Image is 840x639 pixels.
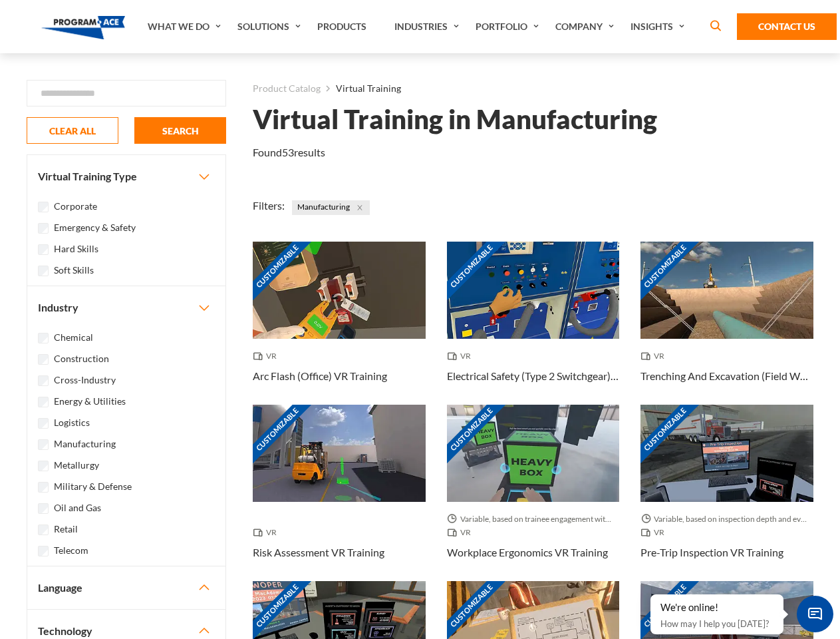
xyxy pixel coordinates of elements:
h3: Arc Flash (Office) VR Training [253,368,387,384]
label: Soft Skills [54,263,94,278]
input: Cross-Industry [38,375,49,386]
span: VR [640,349,670,363]
label: Military & Defense [54,479,132,494]
input: Telecom [38,546,49,556]
span: Variable, based on trainee engagement with exercises. [447,513,620,526]
span: VR [253,349,282,363]
label: Oil and Gas [54,501,101,515]
h3: Workplace Ergonomics VR Training [447,544,608,560]
label: Energy & Utilities [54,394,126,409]
input: Manufacturing [38,439,49,450]
h3: Trenching And Excavation (Field Work) VR Training [640,368,813,384]
input: Logistics [38,418,49,429]
h1: Virtual Training in Manufacturing [253,108,657,131]
span: Manufacturing [292,200,370,215]
p: Found results [253,144,325,160]
button: Virtual Training Type [27,155,225,198]
input: Oil and Gas [38,503,49,514]
input: Construction [38,354,49,365]
label: Telecom [54,543,88,558]
input: Metallurgy [38,461,49,471]
nav: breadcrumb [253,80,813,97]
a: Contact Us [737,13,837,40]
a: Product Catalog [253,80,321,97]
label: Metallurgy [54,458,99,473]
span: VR [447,349,476,363]
label: Construction [54,351,109,366]
button: CLEAR ALL [27,117,118,144]
input: Military & Defense [38,482,49,493]
h3: Risk Assessment VR Training [253,544,384,560]
a: Customizable Thumbnail - Arc Flash (Office) VR Training VR Arc Flash (Office) VR Training [253,242,426,405]
a: Customizable Thumbnail - Pre-Trip Inspection VR Training Variable, based on inspection depth and ... [640,405,813,581]
label: Manufacturing [54,437,116,451]
h3: Pre-Trip Inspection VR Training [640,544,783,560]
label: Emergency & Safety [54,220,136,235]
p: How may I help you [DATE]? [660,616,773,632]
span: Variable, based on inspection depth and event interaction. [640,513,813,526]
button: Language [27,566,225,609]
input: Energy & Utilities [38,397,49,407]
label: Retail [54,522,78,536]
em: 53 [282,146,294,158]
span: Chat Widget [797,596,833,632]
span: VR [447,526,476,539]
a: Customizable Thumbnail - Risk Assessment VR Training VR Risk Assessment VR Training [253,405,426,581]
label: Hard Skills [54,242,98,256]
a: Customizable Thumbnail - Workplace Ergonomics VR Training Variable, based on trainee engagement w... [447,405,620,581]
span: VR [640,526,670,539]
input: Chemical [38,333,49,343]
label: Cross-Industry [54,373,116,387]
label: Logistics [54,415,90,430]
a: Customizable Thumbnail - Electrical Safety (Type 2 Switchgear) VR Training VR Electrical Safety (... [447,242,620,405]
input: Soft Skills [38,266,49,276]
span: Filters: [253,199,285,212]
input: Hard Skills [38,244,49,255]
a: Customizable Thumbnail - Trenching And Excavation (Field Work) VR Training VR Trenching And Excav... [640,242,813,405]
input: Emergency & Safety [38,223,49,234]
input: Retail [38,525,49,535]
input: Corporate [38,202,49,212]
label: Corporate [54,199,97,214]
li: Virtual Training [321,80,401,97]
div: We're online! [660,601,773,614]
span: VR [253,526,282,539]
button: Industry [27,286,225,329]
h3: Electrical Safety (Type 2 Switchgear) VR Training [447,368,620,384]
button: Close [352,200,367,215]
label: Chemical [54,330,93,345]
img: Program-Ace [41,16,126,39]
